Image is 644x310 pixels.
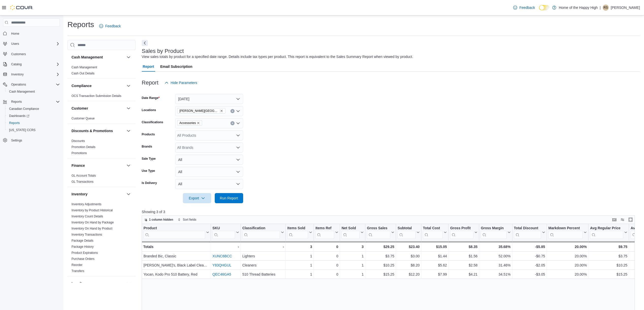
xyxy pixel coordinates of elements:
a: [US_STATE] CCRS [7,127,38,133]
div: 3 [287,244,312,250]
label: Sale Type [142,157,156,161]
div: Branded Bic, Classic [144,253,209,259]
a: Feedback [511,3,537,13]
span: Email Subscription [160,61,192,72]
button: Users [9,41,21,47]
div: $10.25 [367,262,394,268]
label: Classifications [142,120,163,124]
div: Gross Profit [450,226,473,239]
a: Cash Out Details [71,72,95,75]
a: Reorder [71,263,82,267]
button: 1 column hidden [142,217,175,223]
button: All [175,155,243,165]
button: Canadian Compliance [5,105,62,112]
div: Cash Management [67,64,136,78]
span: GL Transactions [71,180,94,184]
button: Gross Sales [367,226,394,239]
span: OCS Transaction Submission Details [71,94,121,98]
span: Accessories [177,120,202,126]
button: Compliance [126,83,132,89]
span: Catalog [9,61,60,67]
button: Customer [126,105,132,111]
div: $12.20 [398,271,420,277]
nav: Complex example [3,28,60,157]
div: $1.56 [450,253,477,259]
a: GL Account Totals [71,174,96,177]
div: Markdown Percent [548,226,583,239]
button: Finance [71,163,124,168]
a: Inventory On Hand by Package [71,221,114,224]
a: Inventory by Product Historical [71,209,113,212]
span: Customer Queue [71,116,95,120]
a: Settings [9,137,24,143]
button: Open list of options [236,146,240,150]
div: 20.00% [548,262,587,268]
button: Inventory [71,192,124,197]
button: Product [144,226,209,239]
a: Package History [71,245,94,249]
p: [PERSON_NAME] [611,5,640,11]
button: Hide Parameters [163,78,199,88]
button: Total Cost [423,226,447,239]
button: Customers [1,50,62,58]
button: Sort fields [176,217,198,223]
div: $2.58 [450,262,477,268]
div: -$5.85 [514,244,545,250]
span: Reports [7,120,60,126]
button: [DATE] [175,94,243,104]
button: Discounts & Promotions [71,128,124,133]
button: Catalog [9,61,24,67]
h3: Report [142,80,158,86]
a: Dashboards [7,113,31,119]
button: Compliance [71,83,124,88]
a: QEC46GA5 [212,272,231,276]
a: Promotions [71,151,87,155]
button: Run Report [215,193,243,203]
button: Cash Management [5,88,62,95]
span: Product Expirations [71,251,98,255]
div: Total Discount [514,226,541,239]
span: Kingston - Brock Street - Fire & Flower [177,108,225,114]
button: Inventory [126,191,132,197]
p: | [600,5,601,11]
button: Loyalty [126,280,132,286]
label: Products [142,132,155,136]
div: 35.68% [481,244,510,250]
a: OCS Transaction Submission Details [71,94,121,98]
button: Items Ref [315,226,338,239]
span: Feedback [105,24,121,29]
button: Avg Regular Price [590,226,627,239]
div: Gross Margin [481,226,506,231]
span: Customers [9,51,60,57]
div: $1.44 [423,253,447,259]
span: Canadian Compliance [7,106,60,112]
span: RS [604,5,608,11]
div: 3 [342,244,364,250]
span: Catalog [11,62,22,66]
button: [US_STATE] CCRS [5,127,62,134]
a: Dashboards [5,112,62,119]
span: [PERSON_NAME][GEOGRAPHIC_DATA] - Fire & Flower [180,108,219,113]
div: 20.00% [548,253,587,259]
a: Discounts [71,139,85,143]
button: Export [183,193,211,203]
div: Gross Sales [367,226,390,231]
button: Operations [1,81,62,88]
div: Totals [143,244,209,250]
label: Use Type [142,169,155,173]
button: Discounts & Promotions [126,128,132,134]
span: Reports [11,100,22,104]
div: Compliance [67,93,136,101]
span: Washington CCRS [7,127,60,133]
span: Cash Management [71,65,97,69]
h3: Discounts & Promotions [71,128,113,133]
span: Cash Management [7,89,60,95]
span: Inventory Transactions [71,233,102,237]
button: Remove Accessories from selection in this group [197,121,200,125]
button: Remove Kingston - Brock Street - Fire & Flower from selection in this group [220,109,223,112]
button: Cash Management [71,55,124,60]
div: 1 [342,271,364,277]
button: Markdown Percent [548,226,587,239]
